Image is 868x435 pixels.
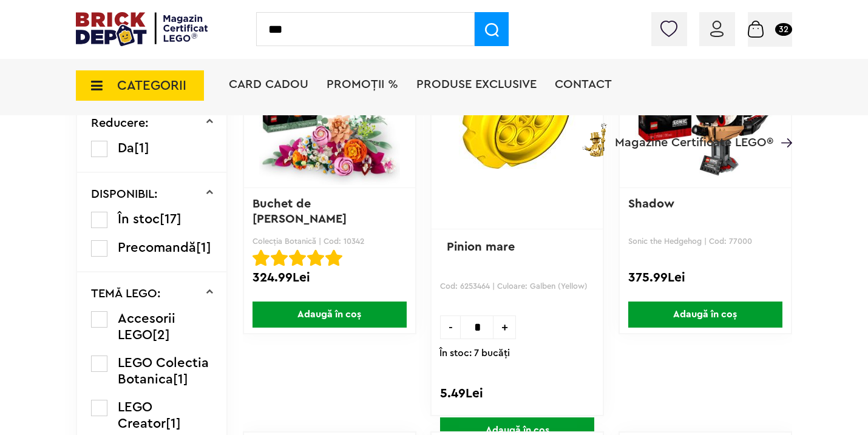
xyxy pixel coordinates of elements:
span: [1] [196,241,211,254]
a: Shadow [628,198,674,210]
span: Adaugă în coș [628,302,782,328]
a: Card Cadou [229,78,308,90]
p: Colecția Botanică | Cod: 10342 [253,237,407,246]
div: 324.99Lei [253,270,407,286]
span: Adaugă în coș [253,302,407,328]
div: 375.99Lei [628,270,782,286]
span: Magazine Certificate LEGO® [615,121,773,149]
p: TEMĂ LEGO: [91,288,161,300]
p: Cod: 6253464 | Culoare: Galben (Yellow) [440,280,594,307]
div: 5.49Lei [440,386,594,402]
span: Precomandă [118,241,196,254]
a: Adaugă în coș [620,302,791,328]
a: Produse exclusive [416,78,537,90]
span: Accesorii LEGO [118,312,175,342]
span: [17] [160,212,181,226]
span: [1] [166,417,181,430]
p: Sonic the Hedgehog | Cod: 77000 [628,237,782,246]
p: DISPONIBIL: [91,188,158,200]
span: [2] [152,328,170,342]
span: CATEGORII [117,79,186,92]
span: În stoc: 7 bucăţi [439,342,611,365]
img: Evaluare cu stele [325,249,342,266]
a: Magazine Certificate LEGO® [773,121,792,133]
span: - [440,315,460,339]
a: PROMOȚII % [327,78,398,90]
img: Evaluare cu stele [289,249,306,266]
span: LEGO Creator [118,400,166,430]
small: 32 [775,23,792,36]
span: [1] [173,373,188,386]
a: Contact [555,78,612,90]
a: Buchet de [PERSON_NAME] [253,198,347,225]
img: Evaluare cu stele [253,249,270,266]
a: Adaugă în coș [244,302,415,328]
a: Pinion mare [447,241,515,253]
span: + [493,315,516,339]
img: Evaluare cu stele [271,249,288,266]
span: În stoc [118,212,160,226]
img: Evaluare cu stele [307,249,324,266]
span: LEGO Colectia Botanica [118,356,209,386]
